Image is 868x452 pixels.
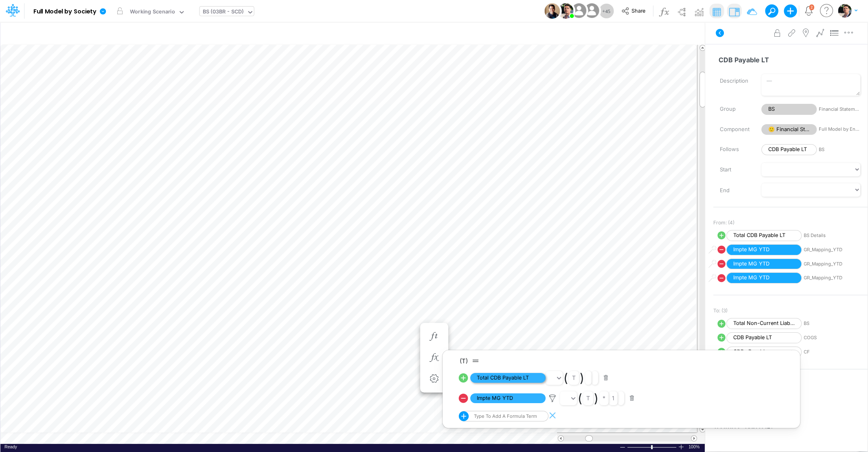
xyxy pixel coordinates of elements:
span: ( [578,391,582,406]
img: User Image Icon [544,3,560,19]
span: + 45 [602,9,610,14]
div: Zoom [627,444,678,450]
div: Working Scenario [130,8,175,17]
label: Component [714,123,755,136]
span: 1 [612,395,614,402]
span: 🙂 Financial Statements [761,124,817,135]
span: Impte MG YTD [726,272,802,283]
span: From: (4) [713,219,734,226]
span: ) [580,371,584,385]
img: User Image Icon [570,2,588,20]
span: Ready [4,444,17,449]
span: Impte MG YTD [726,259,802,270]
div: t [586,395,590,402]
button: Share [617,5,651,18]
div: Zoom In [678,444,684,450]
label: End [714,184,755,197]
div: t [572,374,576,381]
span: Impte MG YTD [470,393,546,404]
span: Total CDB Payable LT [470,373,546,383]
span: To: (3) [713,307,728,314]
span: Share [631,7,645,13]
b: Full Model by Society [33,8,96,15]
div: BS (03BR - SCD) [203,8,244,17]
span: 100% [688,444,701,450]
label: Start [714,163,755,177]
label: Follows [714,143,755,156]
label: Group [714,102,755,116]
div: Type to add a formula term [472,413,537,419]
span: Impte MG YTD [726,244,802,255]
div: Zoom level [688,444,701,450]
div: In Ready mode [4,444,17,450]
div: 2 unread items [811,5,813,9]
span: Financial Statements [819,106,860,113]
span: (T) [460,357,468,365]
span: BS [761,104,817,115]
span: CDB Payable LT [726,332,802,343]
div: Zoom [651,445,653,449]
span: CDB Payable LT [761,144,817,155]
img: User Image Icon [583,2,601,20]
span: BS [819,146,860,153]
input: — Node name — [713,52,861,68]
span: Total CDB Payable LT [726,230,802,241]
span: CDBs Payable [726,347,802,358]
span: Total Non-Current Liabilities [726,318,802,329]
input: Type a title here [7,26,528,42]
span: Full Model by Entity [819,126,860,133]
label: Description [714,74,755,88]
span: ( [563,371,568,385]
div: Zoom Out [619,444,626,450]
img: User Image Icon [558,3,573,19]
a: Notifications [804,6,813,15]
span: ) [594,391,598,406]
